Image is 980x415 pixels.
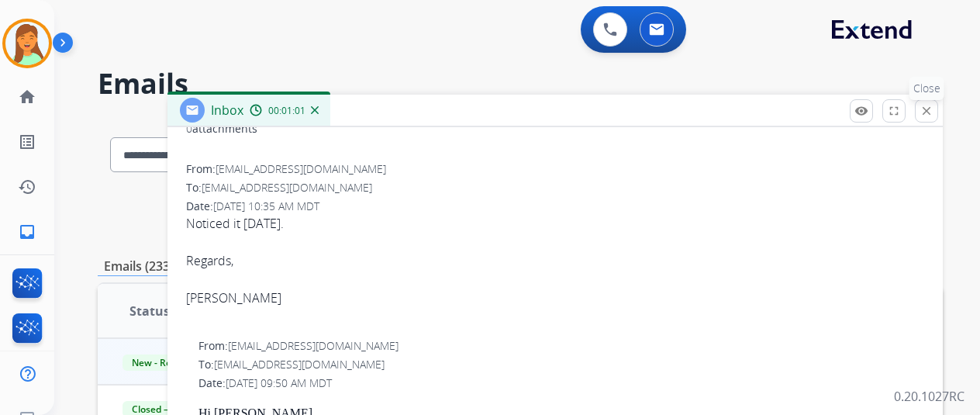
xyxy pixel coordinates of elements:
[18,178,36,196] mat-icon: history
[216,161,386,176] span: [EMAIL_ADDRESS][DOMAIN_NAME]
[198,338,924,354] div: From:
[186,289,924,307] div: [PERSON_NAME]
[5,22,49,65] img: avatar
[186,251,924,307] div: Regards,
[887,104,901,118] mat-icon: fullscreen
[98,257,180,276] p: Emails (233)
[909,77,944,100] p: Close
[186,214,924,326] span: Noticed it [DATE].
[198,375,924,391] div: Date:
[211,102,243,119] span: Inbox
[18,88,36,106] mat-icon: home
[228,338,399,353] span: [EMAIL_ADDRESS][DOMAIN_NAME]
[129,302,170,320] span: Status
[202,180,372,195] span: [EMAIL_ADDRESS][DOMAIN_NAME]
[186,121,192,136] span: 0
[894,387,964,406] p: 0.20.1027RC
[122,354,193,371] span: New - Reply
[854,104,868,118] mat-icon: remove_red_eye
[214,357,385,372] span: [EMAIL_ADDRESS][DOMAIN_NAME]
[186,161,924,177] div: From:
[920,104,933,118] mat-icon: close
[18,133,36,151] mat-icon: list_alt
[186,199,924,214] div: Date:
[226,375,332,390] span: [DATE] 09:50 AM MDT
[186,121,257,137] div: attachments
[198,357,924,372] div: To:
[98,68,943,99] h2: Emails
[18,223,36,241] mat-icon: inbox
[213,199,319,213] span: [DATE] 10:35 AM MDT
[268,105,305,117] span: 00:01:01
[915,99,938,123] button: Close
[186,180,924,195] div: To:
